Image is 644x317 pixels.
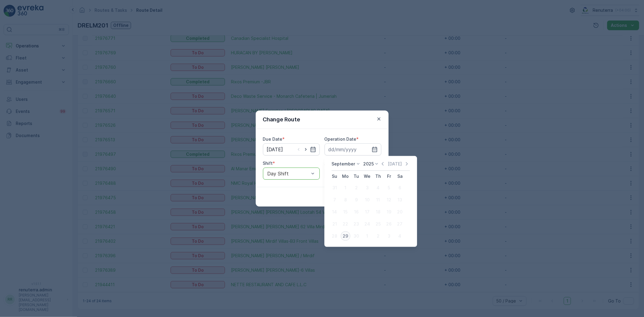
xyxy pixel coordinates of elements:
div: 29 [341,231,350,241]
th: Monday [340,171,351,182]
th: Wednesday [362,171,373,182]
div: 30 [351,231,361,241]
div: 23 [351,219,361,229]
div: 13 [395,195,405,205]
div: 2 [351,183,361,193]
th: Tuesday [351,171,362,182]
div: 17 [362,207,372,217]
div: 7 [330,195,339,205]
div: 4 [373,183,383,193]
div: 8 [341,195,350,205]
div: 14 [330,207,339,217]
div: 20 [395,207,405,217]
div: 21 [330,219,339,229]
p: Change Route [263,115,300,124]
div: 5 [384,183,394,193]
p: 2025 [363,161,374,167]
div: 1 [341,183,350,193]
th: Thursday [373,171,383,182]
div: 11 [373,195,383,205]
th: Saturday [394,171,405,182]
div: 26 [384,219,394,229]
div: 18 [373,207,383,217]
div: 9 [351,195,361,205]
div: 25 [373,219,383,229]
th: Sunday [329,171,340,182]
div: 3 [384,231,394,241]
label: Operation Date [325,136,357,142]
div: 28 [330,231,339,241]
div: 27 [395,219,405,229]
th: Friday [383,171,394,182]
div: 19 [384,207,394,217]
div: 22 [341,219,350,229]
p: [DATE] [388,161,402,167]
div: 2 [373,231,383,241]
div: 1 [362,231,372,241]
div: 3 [362,183,372,193]
label: Due Date [263,136,283,142]
div: 15 [341,207,350,217]
div: 12 [384,195,394,205]
input: dd/mm/yyyy [325,143,381,155]
label: Shift [263,161,273,166]
input: dd/mm/yyyy [263,143,320,155]
div: 6 [395,183,405,193]
div: 16 [351,207,361,217]
div: 10 [362,195,372,205]
div: 4 [395,231,405,241]
div: 24 [362,219,372,229]
div: 31 [330,183,339,193]
p: September [332,161,355,167]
